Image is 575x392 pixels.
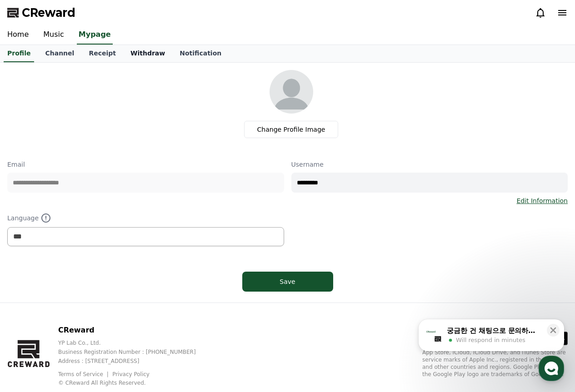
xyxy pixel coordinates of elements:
p: App Store, iCloud, iCloud Drive, and iTunes Store are service marks of Apple Inc., registered in ... [422,349,568,378]
a: Privacy Policy [112,371,150,377]
a: Withdraw [123,45,172,62]
a: Music [36,25,71,45]
p: Email [7,160,284,169]
div: Save [260,277,315,286]
span: Messages [75,302,102,309]
span: CReward [22,5,75,20]
label: Change Profile Image [244,121,339,138]
p: © CReward All Rights Reserved. [58,379,210,387]
a: Messages [60,288,117,311]
a: Channel [38,45,81,62]
p: Username [291,160,568,169]
a: Settings [117,288,175,311]
a: Receipt [81,45,123,62]
p: CReward [58,325,210,336]
a: Mypage [77,25,113,45]
img: profile_image [270,70,313,114]
a: Home [3,288,60,311]
a: Profile [4,45,34,62]
p: Address : [STREET_ADDRESS] [58,357,210,365]
p: Language [7,213,284,223]
a: Terms of Service [58,371,110,377]
a: Notification [172,45,229,62]
span: Home [23,302,39,309]
a: CReward [7,5,75,20]
p: Business Registration Number : [PHONE_NUMBER] [58,348,210,356]
p: YP Lab Co., Ltd. [58,339,210,347]
a: Edit Information [516,196,568,205]
span: Settings [135,302,157,309]
button: Save [242,272,333,292]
